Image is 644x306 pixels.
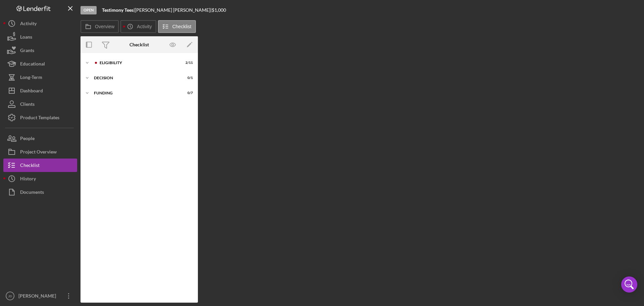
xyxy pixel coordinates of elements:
[20,185,44,201] div: Documents
[3,132,77,145] button: People
[20,97,35,113] div: Clients
[94,91,176,95] div: FUNDING
[80,20,119,33] button: Overview
[3,97,77,111] button: Clients
[100,61,176,65] div: ELIGIBILITY
[20,84,43,99] div: Dashboard
[94,76,176,80] div: Decision
[3,289,77,303] button: JD[PERSON_NAME]
[212,7,226,13] span: $1,000
[20,132,35,147] div: People
[20,159,40,174] div: Checklist
[3,159,77,172] button: Checklist
[3,30,77,44] button: Loans
[621,276,637,293] div: Open Intercom Messenger
[95,24,114,29] label: Overview
[172,24,192,29] label: Checklist
[129,42,149,47] div: Checklist
[3,185,77,199] button: Documents
[120,20,156,33] button: Activity
[17,289,60,304] div: [PERSON_NAME]
[3,145,77,159] button: Project Overview
[20,17,37,32] div: Activity
[20,111,59,126] div: Product Templates
[181,76,193,80] div: 0 / 1
[3,17,77,30] button: Activity
[20,145,57,160] div: Project Overview
[158,20,196,33] button: Checklist
[20,172,36,187] div: History
[8,294,12,298] text: JD
[3,172,77,185] button: History
[80,6,97,14] div: Open
[3,71,77,84] button: Long-Term
[20,71,42,86] div: Long-Term
[3,57,77,71] button: Educational
[3,44,77,57] button: Grants
[102,7,135,13] div: |
[137,24,152,29] label: Activity
[135,7,212,13] div: [PERSON_NAME] [PERSON_NAME] |
[3,84,77,97] button: Dashboard
[20,44,34,59] div: Grants
[3,111,77,124] button: Product Templates
[181,61,193,65] div: 2 / 11
[102,7,133,13] b: Testimony Tees
[181,91,193,95] div: 0 / 7
[20,57,45,72] div: Educational
[20,30,32,45] div: Loans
